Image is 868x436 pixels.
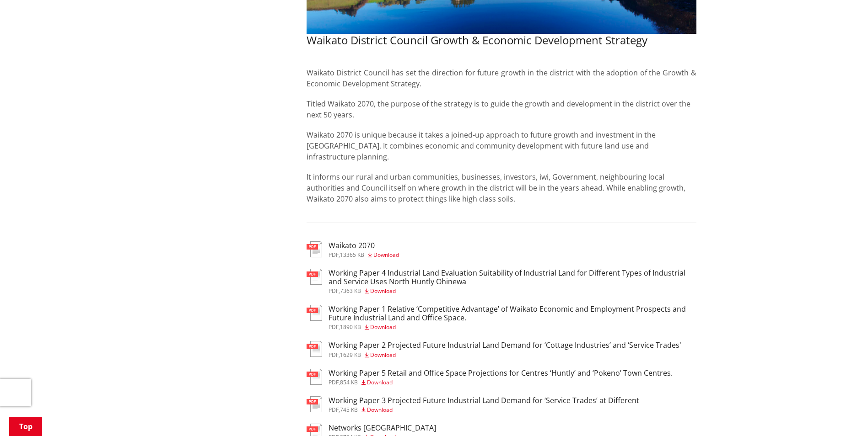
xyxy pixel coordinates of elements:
[329,406,339,414] span: pdf
[307,396,639,413] a: Working Paper 3 Projected Future Industrial Land Demand for ‘Service Trades’ at Different pdf,745...
[370,323,396,331] span: Download
[329,305,696,322] h3: Working Paper 1 Relative ‘Competitive Advantage’ of Waikato Economic and Employment Prospects and...
[329,324,696,330] div: ,
[307,305,322,321] img: document-pdf.svg
[329,251,339,259] span: pdf
[329,241,399,250] h3: Waikato 2070
[307,241,322,257] img: document-pdf.svg
[307,98,696,120] p: Titled Waikato 2070, the purpose of the strategy is to guide the growth and development in the di...
[329,369,673,378] h3: Working Paper 5 Retail and Office Space Projections for Centres ‘Huntly’ and ‘Pokeno’ Town Centres.
[329,341,681,350] h3: Working Paper 2 Projected Future Industrial Land Demand for ‘Cottage Industries’ and ‘Service Tra...
[340,378,358,386] span: 854 KB
[329,288,696,294] div: ,
[340,323,361,331] span: 1890 KB
[329,352,681,358] div: ,
[307,269,322,285] img: document-pdf.svg
[307,369,673,385] a: Working Paper 5 Retail and Office Space Projections for Centres ‘Huntly’ and ‘Pokeno’ Town Centre...
[307,171,696,204] p: It informs our rural and urban communities, businesses, investors, iwi, Government, neighbouring ...
[307,34,696,47] h3: Waikato District Council Growth & Economic Development Strategy
[367,406,393,414] span: Download
[329,351,339,359] span: pdf
[307,396,322,412] img: document-pdf.svg
[340,287,361,295] span: 7363 KB
[307,341,322,357] img: document-pdf.svg
[307,56,696,89] p: Waikato District Council has set the direction for future growth in the district with the adoptio...
[307,341,681,357] a: Working Paper 2 Projected Future Industrial Land Demand for ‘Cottage Industries’ and ‘Service Tra...
[329,396,639,405] h3: Working Paper 3 Projected Future Industrial Land Demand for ‘Service Trades’ at Different
[307,369,322,385] img: document-pdf.svg
[329,378,339,386] span: pdf
[329,252,399,258] div: ,
[307,269,696,294] a: Working Paper 4 Industrial Land Evaluation Suitability of Industrial Land for Different Types of ...
[329,269,696,286] h3: Working Paper 4 Industrial Land Evaluation Suitability of Industrial Land for Different Types of ...
[9,417,42,436] a: Top
[329,380,673,385] div: ,
[826,398,859,431] iframe: Messenger Launcher
[307,305,696,330] a: Working Paper 1 Relative ‘Competitive Advantage’ of Waikato Economic and Employment Prospects and...
[370,351,396,359] span: Download
[329,287,339,295] span: pdf
[329,407,639,413] div: ,
[307,241,399,258] a: Waikato 2070 pdf,13365 KB Download
[340,351,361,359] span: 1629 KB
[370,287,396,295] span: Download
[340,251,364,259] span: 13365 KB
[373,251,399,259] span: Download
[329,323,339,331] span: pdf
[307,129,696,162] p: Waikato 2070 is unique because it takes a joined-up approach to future growth and investment in t...
[340,406,358,414] span: 745 KB
[329,424,436,432] h3: Networks [GEOGRAPHIC_DATA]
[367,378,393,386] span: Download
